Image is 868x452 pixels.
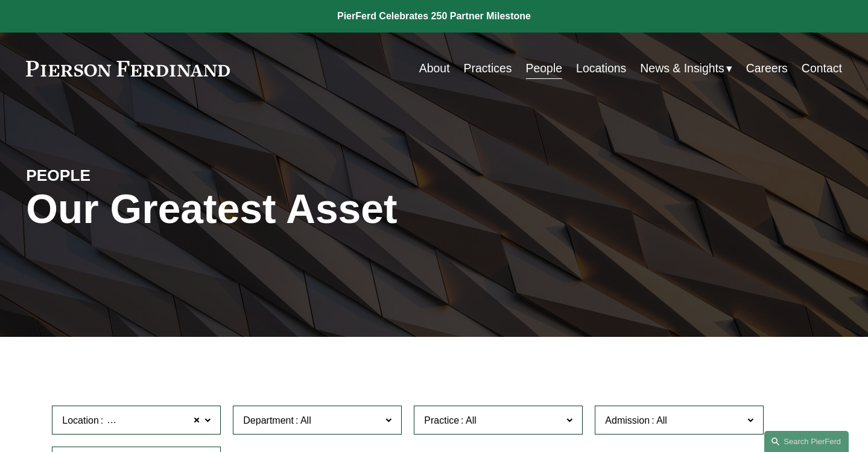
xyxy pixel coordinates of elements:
span: [GEOGRAPHIC_DATA] [105,413,206,428]
a: folder dropdown [640,57,732,80]
a: Contact [802,57,842,80]
span: Location [62,415,99,425]
h1: Our Greatest Asset [26,186,570,233]
span: Admission [605,415,650,425]
a: Practices [464,57,512,80]
a: Search this site [764,431,849,452]
span: Department [243,415,294,425]
a: Locations [576,57,626,80]
h4: PEOPLE [26,166,230,186]
span: Practice [424,415,459,425]
a: Careers [746,57,788,80]
a: People [526,57,563,80]
span: News & Insights [640,58,724,79]
a: About [419,57,450,80]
